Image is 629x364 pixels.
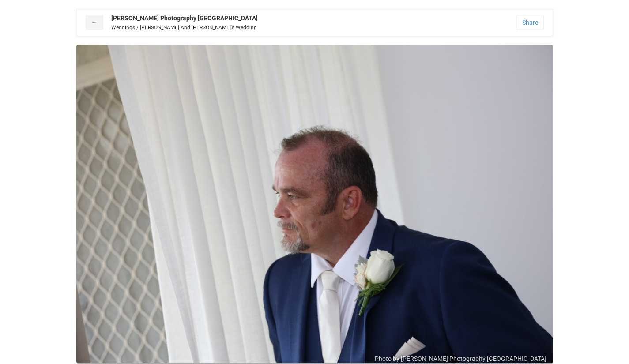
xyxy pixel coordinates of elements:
[375,354,546,363] div: Photo by [PERSON_NAME] Photography [GEOGRAPHIC_DATA]
[516,15,544,30] a: Share
[111,24,257,30] small: Weddings / [PERSON_NAME] And [PERSON_NAME]'s Wedding
[86,15,103,30] a: ←
[111,15,258,22] strong: [PERSON_NAME] Photography [GEOGRAPHIC_DATA]
[76,45,553,363] img: 9O7C5949.JPG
